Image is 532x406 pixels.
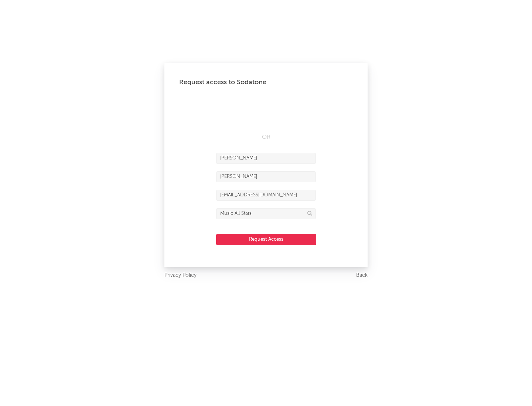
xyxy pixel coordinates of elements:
div: OR [216,133,316,142]
a: Privacy Policy [164,271,197,280]
input: Email [216,190,316,201]
button: Request Access [216,234,316,245]
input: First Name [216,153,316,164]
a: Back [356,271,368,280]
div: Request access to Sodatone [179,78,353,87]
input: Division [216,208,316,219]
input: Last Name [216,171,316,182]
